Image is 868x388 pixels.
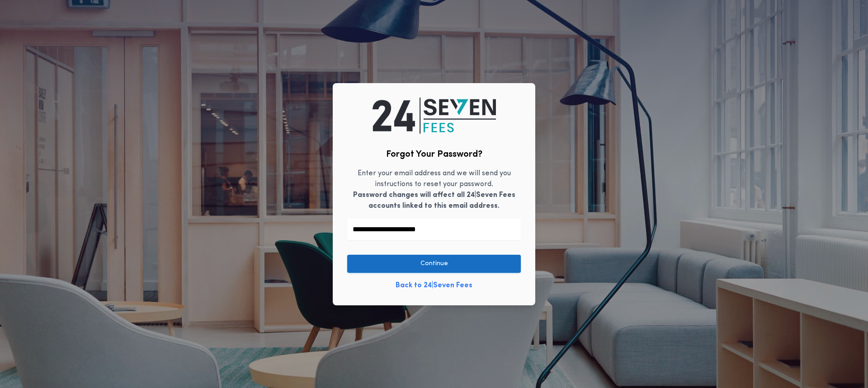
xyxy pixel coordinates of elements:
button: Continue [347,255,521,273]
p: Enter your email address and we will send you instructions to reset your password. [347,168,521,211]
h2: Forgot Your Password? [386,148,482,161]
a: Back to 24|Seven Fees [396,280,472,291]
b: Password changes will affect all 24|Seven Fees accounts linked to this email address. [353,192,515,210]
img: logo [373,98,496,134]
